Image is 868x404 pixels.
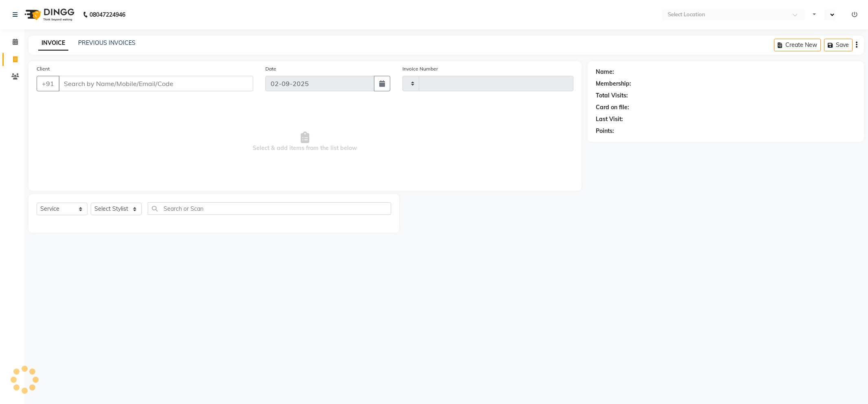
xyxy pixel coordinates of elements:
[90,3,125,26] b: 08047224946
[78,39,136,46] a: PREVIOUS INVOICES
[265,65,276,73] label: Date
[21,3,77,26] img: logo
[774,39,821,51] button: Create New
[668,11,705,19] div: Select Location
[596,115,623,124] div: Last Visit:
[148,202,391,215] input: Search or Scan
[596,79,631,88] div: Membership:
[37,76,59,91] button: +91
[37,101,573,183] span: Select & add items from the list below
[596,103,629,112] div: Card on file:
[59,76,253,91] input: Search by Name/Mobile/Email/Code
[37,65,50,73] label: Client
[402,65,438,73] label: Invoice Number
[596,91,628,100] div: Total Visits:
[596,68,614,76] div: Name:
[824,39,853,51] button: Save
[38,36,68,51] a: INVOICE
[596,127,614,135] div: Points:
